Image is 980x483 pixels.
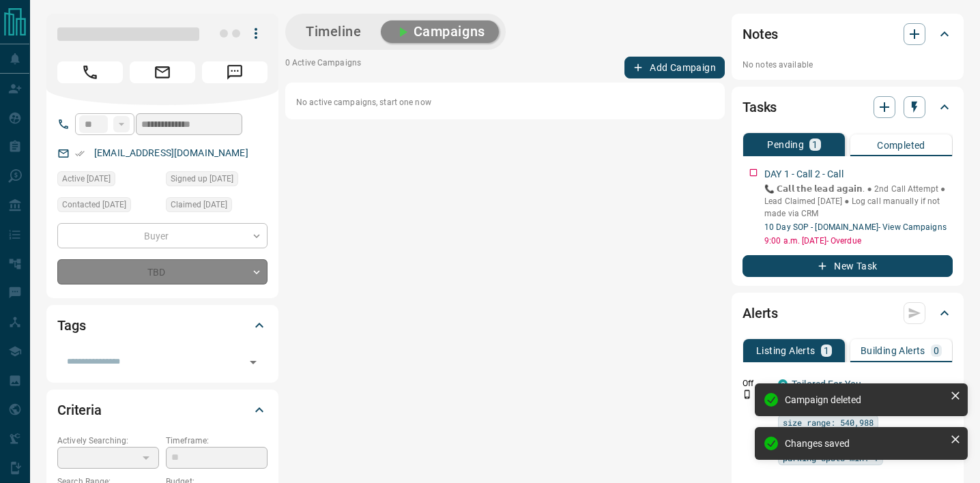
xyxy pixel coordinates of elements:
button: Open [244,353,263,372]
button: Add Campaign [624,57,725,78]
a: 10 Day SOP - [DOMAIN_NAME]- View Campaigns [764,222,947,232]
p: DAY 1 - Call 2 - Call [764,167,844,181]
button: New Task [743,255,953,277]
p: 1 [812,140,818,149]
p: 0 Active Campaigns [285,57,361,78]
div: Changes saved [785,438,945,449]
div: TBD [57,259,268,284]
span: Claimed [DATE] [171,198,227,211]
div: Sun Jul 13 2025 [57,197,159,216]
div: Sun Jul 13 2025 [166,171,268,190]
p: 9:00 a.m. [DATE] - Overdue [764,235,953,247]
div: Fri Jul 25 2025 [57,171,159,190]
p: Pending [767,140,804,149]
button: Timeline [292,20,375,43]
p: Listing Alerts [756,346,816,355]
h2: Criteria [57,399,102,421]
div: Criteria [57,394,268,426]
p: No notes available [743,59,953,71]
span: Email [130,61,195,83]
span: Contacted [DATE] [62,198,126,211]
span: Signed up [DATE] [171,172,233,186]
div: Sun Jul 13 2025 [166,197,268,216]
button: Campaigns [381,20,499,43]
p: Completed [877,141,925,150]
p: Actively Searching: [57,435,159,447]
a: Tailored For You [792,379,861,390]
svg: Email Verified [75,149,85,158]
h2: Tags [57,314,85,336]
div: Tasks [743,91,953,123]
svg: Push Notification Only [743,390,752,399]
div: Alerts [743,297,953,330]
span: Message [202,61,268,83]
p: 📞 𝗖𝗮𝗹𝗹 𝘁𝗵𝗲 𝗹𝗲𝗮𝗱 𝗮𝗴𝗮𝗶𝗻. ● 2nd Call Attempt ● Lead Claimed [DATE] ‎● Log call manually if not made ... [764,183,953,220]
p: Building Alerts [861,346,925,355]
span: Call [57,61,123,83]
div: Notes [743,18,953,50]
h2: Notes [743,23,778,45]
span: Active [DATE] [62,172,111,186]
div: Campaign deleted [785,394,945,405]
a: [EMAIL_ADDRESS][DOMAIN_NAME] [94,147,248,158]
h2: Alerts [743,302,778,324]
p: 0 [934,346,939,355]
div: Buyer [57,223,268,248]
p: Timeframe: [166,435,268,447]
p: 1 [824,346,829,355]
p: Off [743,377,770,390]
p: No active campaigns, start one now [296,96,714,108]
div: condos.ca [778,379,788,389]
div: Tags [57,309,268,342]
h2: Tasks [743,96,777,118]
